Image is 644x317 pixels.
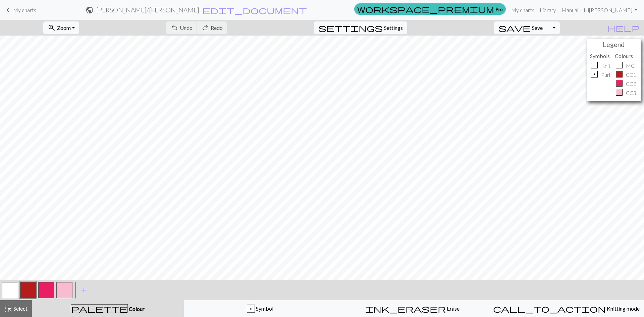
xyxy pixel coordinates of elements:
[32,300,184,317] button: Colour
[588,41,639,48] h4: Legend
[43,21,79,34] button: Zoom
[13,7,36,13] span: My charts
[202,5,307,15] span: edit_document
[494,21,547,34] button: Save
[71,304,127,313] span: palette
[357,4,494,14] span: workspace_premium
[601,62,610,70] p: Knit
[537,3,559,17] a: Library
[354,3,506,15] a: Pro
[626,71,636,79] p: CC1
[336,300,489,317] button: Erase
[4,5,12,15] span: keyboard_arrow_left
[446,305,460,312] span: Erase
[498,23,531,33] span: save
[184,300,336,317] button: p Symbol
[128,306,145,312] span: Colour
[606,305,640,312] span: Knitting mode
[314,21,407,34] button: SettingsSettings
[96,6,199,14] h2: [PERSON_NAME] / [PERSON_NAME]
[626,80,636,88] p: CC2
[626,89,636,97] p: CC3
[581,3,640,17] a: Hi[PERSON_NAME]
[489,300,644,317] button: Knitting mode
[493,304,606,313] span: call_to_action
[57,24,71,31] span: Zoom
[590,53,611,59] h5: Symbols
[48,23,56,33] span: zoom_in
[601,71,610,79] p: Purl
[80,285,88,295] span: add
[591,71,598,77] div: p
[626,62,635,70] p: MC
[86,5,94,15] span: public
[508,3,537,17] a: My charts
[615,53,637,59] h5: Colours
[247,305,255,313] div: p
[384,24,403,32] span: Settings
[559,3,581,17] a: Manual
[4,4,36,16] a: My charts
[12,305,28,312] span: Select
[607,23,640,33] span: help
[4,304,12,313] span: highlight_alt
[318,23,383,33] span: settings
[532,24,543,31] span: Save
[365,304,446,313] span: ink_eraser
[318,24,383,32] i: Settings
[255,305,273,312] span: Symbol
